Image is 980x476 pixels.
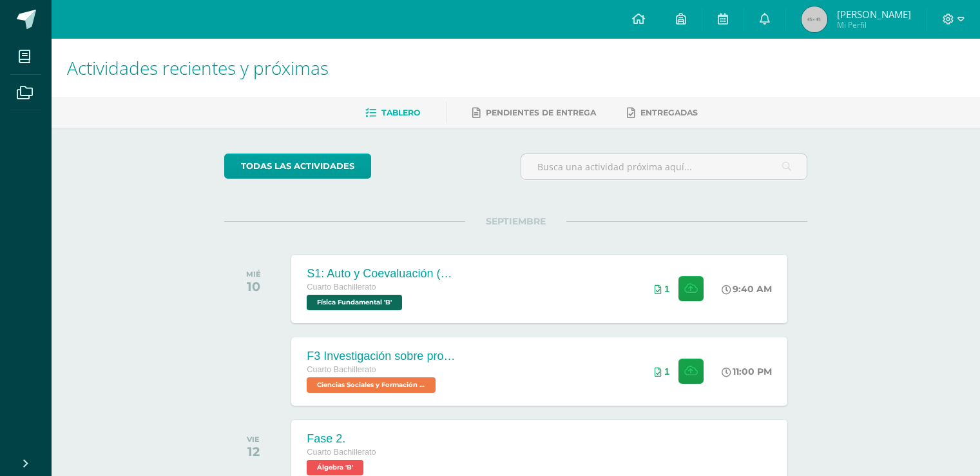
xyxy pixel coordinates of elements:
[722,283,772,295] div: 9:40 AM
[381,108,420,117] span: Tablero
[664,366,669,377] span: 1
[247,435,260,444] div: VIE
[640,108,698,117] span: Entregadas
[307,365,376,374] span: Cuarto Bachillerato
[247,444,260,459] div: 12
[664,284,669,294] span: 1
[837,8,911,21] span: [PERSON_NAME]
[837,19,911,30] span: Mi Perfil
[307,448,376,457] span: Cuarto Bachillerato
[307,295,402,310] span: Física Fundamental 'B'
[722,366,772,377] div: 11:00 PM
[521,154,807,179] input: Busca una actividad próxima aquí...
[655,284,669,294] div: Archivos entregados
[307,460,363,475] span: Álgebra 'B'
[307,350,461,363] div: F3 Investigación sobre problemas de salud mental como fenómeno social
[307,377,436,393] span: Ciencias Sociales y Formación Ciudadana 'B'
[246,279,261,294] div: 10
[486,108,596,117] span: Pendientes de entrega
[627,103,698,123] a: Entregadas
[802,6,827,32] img: 45x45
[307,432,376,446] div: Fase 2.
[307,283,376,292] span: Cuarto Bachillerato
[224,154,371,179] a: todas las Actividades
[67,55,329,80] span: Actividades recientes y próximas
[365,103,420,123] a: Tablero
[465,215,566,227] span: SEPTIEMBRE
[307,267,461,281] div: S1: Auto y Coevaluación (Magnetismo/Conceptos Básicos)
[655,366,669,377] div: Archivos entregados
[246,270,261,279] div: MIÉ
[472,103,596,123] a: Pendientes de entrega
